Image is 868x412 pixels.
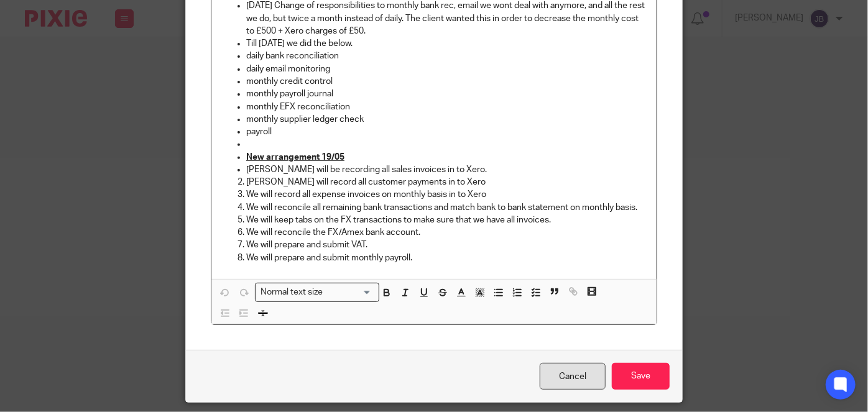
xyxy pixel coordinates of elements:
p: We will prepare and submit VAT. [246,239,647,251]
p: monthly EFX reconciliation [246,101,647,113]
input: Save [612,363,670,390]
span: Normal text size [258,286,326,299]
p: [PERSON_NAME] will be recording all sales invoices in to Xero. [246,163,647,176]
input: Search for option [327,286,372,299]
p: We will prepare and submit monthly payroll. [246,252,647,264]
div: Search for option [255,283,379,302]
p: monthly payroll journal [246,88,647,100]
p: payroll [246,126,647,138]
a: Cancel [540,363,606,390]
p: We will keep tabs on the FX transactions to make sure that we have all invoices. [246,214,647,226]
p: daily email monitoring [246,63,647,75]
p: daily bank reconciliation [246,50,647,62]
p: We will reconcile the FX/Amex bank account. [246,226,647,239]
p: monthly credit control [246,75,647,88]
p: We will reconcile all remaining bank transactions and match bank to bank statement on monthly basis. [246,201,647,214]
p: monthly supplier ledger check [246,113,647,126]
p: [PERSON_NAME] will record all customer payments in to Xero [246,176,647,188]
p: Till [DATE] we did the below. [246,37,647,50]
p: We will record all expense invoices on monthly basis in to Xero [246,188,647,201]
u: New arrangement 19/05 [246,153,344,162]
